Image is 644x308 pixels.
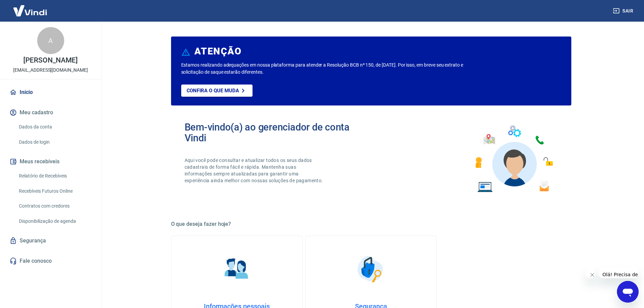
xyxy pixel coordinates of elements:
[8,0,52,21] img: Vindi
[23,57,77,64] p: [PERSON_NAME]
[16,120,93,134] a: Dados da conta
[185,157,325,184] p: Aqui você pode consultar e atualizar todos os seus dados cadastrais de forma fácil e rápida. Mant...
[8,105,93,120] button: Meu cadastro
[8,233,93,248] a: Segurança
[194,48,241,55] h6: ATENÇÃO
[37,27,64,54] div: A
[469,122,558,196] img: Imagem de um avatar masculino com diversos icones exemplificando as funcionalidades do gerenciado...
[598,267,639,278] iframe: Mensagem da empresa
[16,199,93,213] a: Contratos com credores
[586,268,596,278] iframe: Fechar mensagem
[8,254,93,268] a: Fale conosco
[171,221,571,228] h5: O que deseja fazer hoje?
[617,281,639,303] iframe: Botão para abrir a janela de mensagens
[16,135,93,149] a: Dados de login
[4,5,57,10] span: Olá! Precisa de ajuda?
[8,154,93,169] button: Meus recebíveis
[187,88,239,94] p: Confira o que muda
[16,214,93,228] a: Disponibilização de agenda
[185,122,371,143] h2: Bem-vindo(a) ao gerenciador de conta Vindi
[354,252,388,286] img: Segurança
[220,252,254,286] img: Informações pessoais
[13,67,88,74] p: [EMAIL_ADDRESS][DOMAIN_NAME]
[16,184,93,198] a: Recebíveis Futuros Online
[181,85,253,97] a: Confira o que muda
[612,5,636,17] button: Sair
[181,62,485,76] p: Estamos realizando adequações em nossa plataforma para atender a Resolução BCB nº 150, de [DATE]....
[16,169,93,183] a: Relatório de Recebíveis
[8,85,93,100] a: Início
